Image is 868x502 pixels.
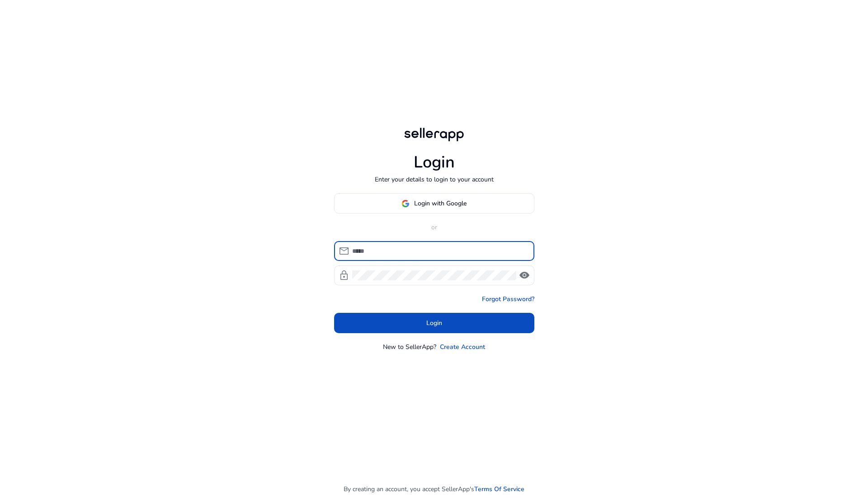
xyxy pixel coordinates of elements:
span: lock [339,270,349,281]
p: New to SellerApp? [383,342,436,352]
a: Forgot Password? [482,294,534,304]
span: Login with Google [414,199,467,208]
a: Terms Of Service [474,484,524,494]
p: or [334,223,534,232]
span: visibility [519,270,530,281]
a: Create Account [440,342,485,352]
button: Login [334,313,534,333]
img: google-logo.svg [401,200,410,208]
span: Login [426,318,442,328]
button: Login with Google [334,193,534,214]
p: Enter your details to login to your account [375,175,494,184]
h1: Login [414,153,455,172]
span: mail [339,246,349,256]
